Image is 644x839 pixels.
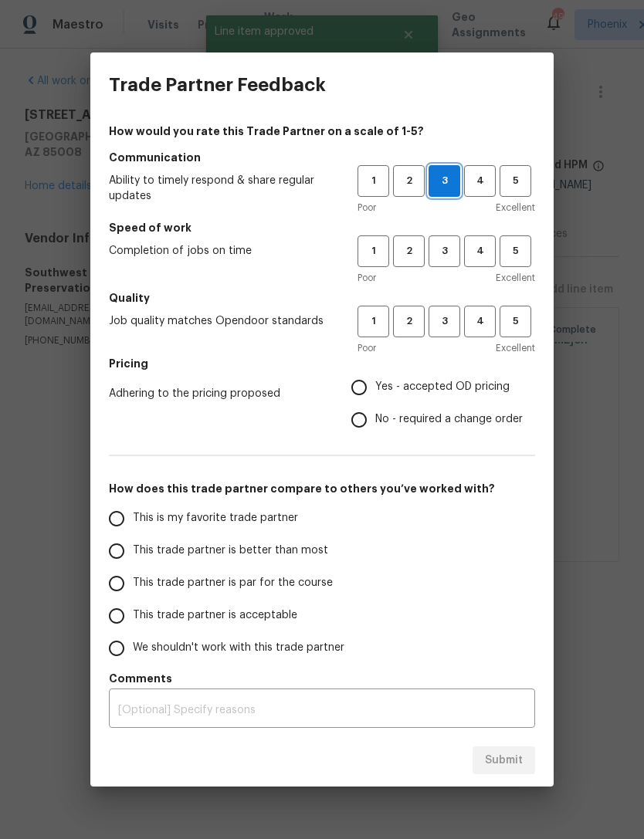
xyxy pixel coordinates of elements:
span: Poor [358,200,376,215]
h3: Trade Partner Feedback [109,74,326,96]
span: This trade partner is par for the course [133,575,333,591]
button: 1 [358,235,389,267]
h5: Quality [109,290,535,306]
span: Adhering to the pricing proposed [109,386,327,401]
span: 3 [430,242,459,260]
button: 5 [500,235,531,267]
span: 5 [501,242,530,260]
span: Poor [358,340,376,356]
span: 4 [466,172,494,190]
span: 5 [501,313,530,330]
span: No - required a change order [375,411,523,428]
button: 2 [393,165,425,197]
span: This trade partner is acceptable [133,607,297,624]
span: Poor [358,270,376,286]
button: 5 [500,306,531,337]
span: Yes - accepted OD pricing [375,379,510,395]
span: 4 [466,242,494,260]
button: 2 [393,235,425,267]
h4: How would you rate this Trade Partner on a scale of 1-5? [109,123,535,139]
div: How does this trade partner compare to others you’ve worked with? [109,502,535,665]
span: 1 [359,242,388,260]
button: 4 [464,165,496,197]
button: 1 [358,306,389,337]
span: Ability to timely respond & share regular updates [109,173,333,204]
span: We shouldn't work with this trade partner [133,640,344,656]
span: Excellent [496,200,535,215]
button: 4 [464,306,496,337]
span: 1 [359,172,388,190]
span: Excellent [496,270,535,286]
span: 5 [501,172,530,190]
h5: Pricing [109,356,535,371]
h5: Speed of work [109,220,535,235]
span: Excellent [496,340,535,356]
span: 2 [395,242,423,260]
h5: Communication [109,150,535,165]
button: 3 [429,306,460,337]
span: 2 [395,313,423,330]
button: 4 [464,235,496,267]
span: Job quality matches Opendoor standards [109,313,333,329]
button: 1 [358,165,389,197]
span: This is my favorite trade partner [133,510,298,526]
h5: Comments [109,671,535,686]
span: This trade partner is better than most [133,543,328,559]
div: Pricing [351,371,535,436]
button: 3 [429,235,460,267]
span: 2 [395,172,423,190]
button: 2 [393,306,425,337]
button: 3 [429,165,460,197]
span: 3 [429,172,459,190]
h5: How does this trade partner compare to others you’ve worked with? [109,481,535,496]
span: Completion of jobs on time [109,243,333,259]
span: 3 [430,313,459,330]
span: 1 [359,313,388,330]
button: 5 [500,165,531,197]
span: 4 [466,313,494,330]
